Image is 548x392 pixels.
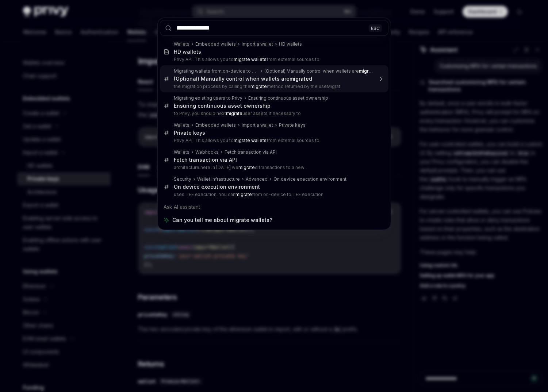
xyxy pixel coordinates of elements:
[174,95,242,101] div: Migrating existing users to Privy
[174,57,373,62] p: Privy API. This allows you to from external sources to
[174,165,373,170] p: architecture here In [DATE] we d transactions to a new
[160,200,388,214] div: Ask AI assistant
[246,176,268,182] div: Advanced
[250,84,267,89] b: migrate
[174,176,191,182] div: Security
[174,157,237,163] div: Fetch transaction via API
[174,68,259,74] div: Migrating wallets from on-device to TEEs
[242,122,273,128] div: Import a wallet
[369,24,382,32] div: ESC
[174,111,373,116] p: to Privy, you should next user assets if necessary to
[174,149,189,155] div: Wallets
[174,122,189,128] div: Wallets
[279,122,306,128] div: Private keys
[172,216,272,224] span: Can you tell me about migrate wallets?
[174,138,373,143] p: Privy API. This allows you to from external sources to
[242,41,273,47] div: Import a wallet
[174,103,271,109] div: Ensuring continuous asset ownership
[195,122,236,128] div: Embedded wallets
[234,57,267,62] b: migrate wallets
[174,192,373,197] p: uses TEE execution. You can from on-device to TEE execution
[238,165,255,170] b: migrate
[174,184,260,190] div: On device execution environment
[195,149,219,155] div: Webhooks
[174,84,373,89] p: the migration process by calling the method returned by the useMigrat
[234,138,267,143] b: migrate wallets
[174,130,205,136] div: Private keys
[248,95,328,101] div: Ensuring continuous asset ownership
[279,41,302,47] div: HD wallets
[290,76,309,82] b: migrate
[264,68,373,74] div: (Optional) Manually control when wallets are d
[226,111,242,116] b: migrate
[273,176,346,182] div: On device execution environment
[197,176,240,182] div: Wallet infrastructure
[235,192,252,197] b: migrate
[225,149,277,155] div: Fetch transaction via API
[174,76,312,82] div: (Optional) Manually control when wallets are d
[359,68,376,74] b: migrate
[174,49,201,55] div: HD wallets
[195,41,236,47] div: Embedded wallets
[174,41,189,47] div: Wallets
